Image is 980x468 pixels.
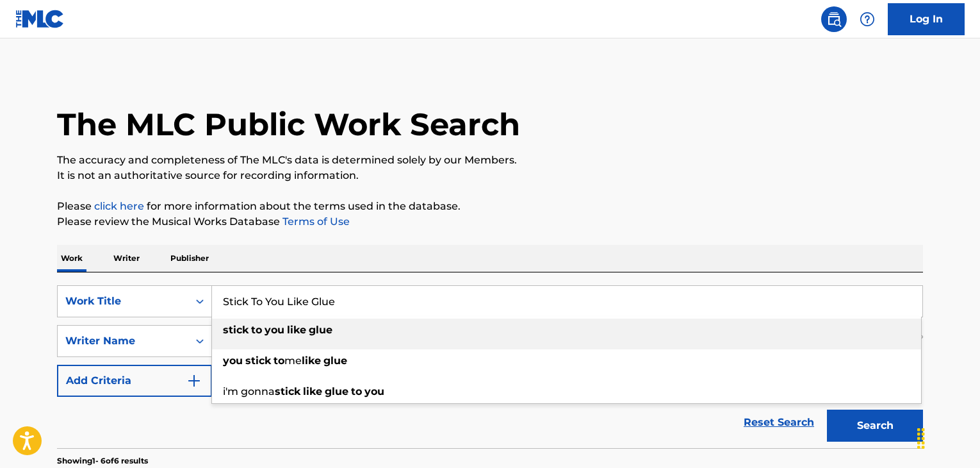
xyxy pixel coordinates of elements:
span: me [284,355,302,367]
a: Terms of Use [280,215,350,228]
p: Publisher [167,245,213,272]
strong: glue [325,385,348,397]
p: Please review the Musical Works Database [57,214,923,230]
strong: stick [245,355,271,367]
form: Search Form [57,285,923,448]
iframe: Chat Widget [916,406,980,468]
strong: you [223,355,243,367]
p: Showing 1 - 6 of 6 results [57,455,148,467]
strong: glue [323,355,347,367]
span: i'm gonna [223,385,275,397]
div: Writer Name [65,333,181,349]
strong: to [351,385,362,397]
p: Please for more information about the terms used in the database. [57,199,923,214]
p: Writer [110,245,143,272]
a: Reset Search [737,408,821,437]
img: MLC Logo [15,10,65,28]
div: Work Title [65,294,181,309]
strong: like [287,324,306,336]
div: Help [854,6,880,32]
strong: you [364,385,384,397]
strong: stick [223,324,249,336]
img: search [826,12,842,27]
a: Log In [888,3,965,35]
strong: to [274,355,284,367]
a: click here [94,200,144,212]
strong: like [303,385,322,397]
p: It is not an authoritative source for recording information. [57,168,923,183]
p: Work [57,245,86,272]
strong: glue [309,324,332,336]
p: The accuracy and completeness of The MLC's data is determined solely by our Members. [57,153,923,168]
button: Add Criteria [57,365,212,397]
img: help [860,12,875,27]
strong: like [302,355,321,367]
div: Drag [911,419,931,458]
strong: stick [275,385,300,397]
img: 9d2ae6d4665cec9f34b9.svg [186,373,202,389]
h1: The MLC Public Work Search [57,105,520,144]
strong: you [265,324,284,336]
strong: to [251,324,262,336]
button: Search [827,410,923,442]
a: Public Search [821,6,847,32]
